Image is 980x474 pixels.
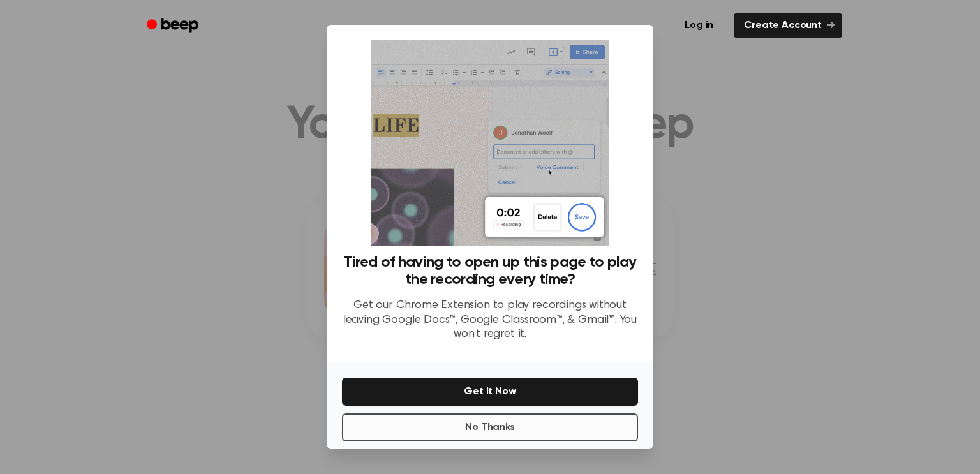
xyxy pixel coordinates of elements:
a: Log in [672,11,726,40]
img: Beep extension in action [371,40,608,246]
button: Get It Now [342,378,638,406]
a: Create Account [734,13,842,38]
button: No Thanks [342,413,638,441]
p: Get our Chrome Extension to play recordings without leaving Google Docs™, Google Classroom™, & Gm... [342,299,638,342]
h3: Tired of having to open up this page to play the recording every time? [342,254,638,288]
a: Beep [138,13,210,38]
